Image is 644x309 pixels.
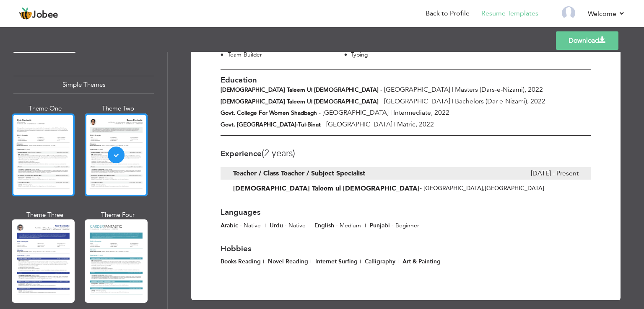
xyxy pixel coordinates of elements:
span: - [380,97,382,106]
span: Novel Reading [268,257,315,265]
span: - Native [285,221,306,229]
b: Govt. [GEOGRAPHIC_DATA]-tul-Binat [221,121,321,129]
span: Art & Painting [402,257,441,265]
span: , [483,184,485,192]
span: [DATE] - Present [531,167,579,180]
span: - Native [240,221,261,229]
span: | [452,85,453,94]
span: | [310,257,312,265]
b: [DEMOGRAPHIC_DATA] Taleem ul [DEMOGRAPHIC_DATA] [221,86,379,94]
div: Theme Three [13,211,76,219]
span: | [309,221,311,229]
span: - Beginner [392,221,419,229]
div: Theme One [13,104,76,113]
span: Intermediate [393,108,433,117]
span: | [365,221,366,229]
span: | [452,97,453,106]
span: Urdu [270,221,283,229]
span: 2022 [419,120,434,129]
span: 2022 [530,97,545,106]
span: , [527,97,529,106]
span: Books Reading [221,257,268,265]
div: Theme Four [86,211,149,219]
span: [GEOGRAPHIC_DATA] [326,120,392,129]
b: Teacher / Class Teacher / Subject Specialist [233,169,365,178]
div: Typing [351,51,468,59]
img: jobee.io [19,7,32,21]
span: - [319,108,321,117]
span: [GEOGRAPHIC_DATA] [322,108,389,117]
span: , [431,108,433,117]
span: Arabic [221,221,238,229]
span: | [397,257,399,265]
h3: Languages [221,208,591,217]
span: | [265,221,266,229]
span: English [314,221,334,229]
img: Profile Img [562,6,575,20]
span: Bachelors (Dar-e-Nizami) [455,97,529,106]
span: | [390,108,392,117]
div: Theme Two [86,104,149,113]
span: 2022 [528,85,543,94]
span: - [380,85,382,94]
a: Welcome [588,9,625,19]
span: - Medium [336,221,361,229]
span: , [415,120,417,129]
span: Jobee [32,10,58,20]
span: - [322,120,325,129]
span: [GEOGRAPHIC_DATA] [GEOGRAPHIC_DATA] [423,184,544,192]
span: - [420,184,422,192]
h3: Education [221,76,591,85]
h3: Hobbies [221,245,591,253]
span: Masters (Dars-e-Nizami) [455,85,526,94]
span: 2022 [434,108,449,117]
a: Resume Templates [481,9,538,18]
span: | [394,120,395,129]
span: Calligraphy [365,257,402,265]
span: | [263,257,264,265]
span: Punjabi [370,221,390,229]
a: Back to Profile [426,9,470,18]
span: [GEOGRAPHIC_DATA] [384,85,450,94]
b: [DEMOGRAPHIC_DATA] Taleem ul [DEMOGRAPHIC_DATA] [233,184,420,193]
span: Internet Surfing [315,257,365,265]
div: Simple Themes [13,76,154,94]
a: Download [556,31,618,50]
b: [DEMOGRAPHIC_DATA] Taleem ul [DEMOGRAPHIC_DATA] [221,98,379,106]
span: | [360,257,361,265]
span: , [525,85,526,94]
span: [GEOGRAPHIC_DATA] [384,97,450,106]
a: Jobee [19,7,58,21]
h3: Experience [221,148,591,158]
span: Matric [397,120,417,129]
b: Govt. College for Women Shadbagh [221,109,317,117]
span: (2 Years) [262,147,295,160]
div: Team-Builder [227,51,344,59]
